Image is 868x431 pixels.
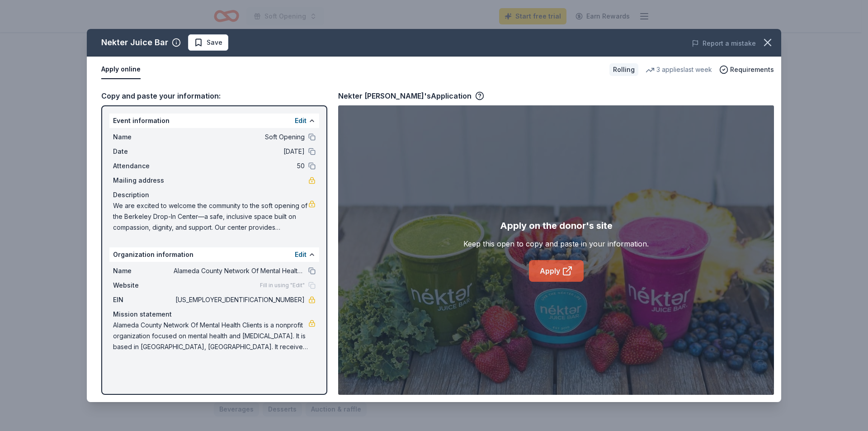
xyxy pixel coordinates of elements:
[188,34,228,51] button: Save
[113,280,174,291] span: Website
[295,249,307,260] button: Edit
[692,38,756,49] button: Report a mistake
[463,238,649,249] div: Keep this open to copy and paste in your information.
[260,282,305,289] span: Fill in using "Edit"
[101,60,141,79] button: Apply online
[113,161,174,171] span: Attendance
[174,146,305,157] span: [DATE]
[113,294,174,305] span: EIN
[174,161,305,171] span: 50
[113,265,174,276] span: Name
[609,63,638,76] div: Rolling
[174,265,305,276] span: Alameda County Network Of Mental Health Clients
[113,309,316,320] div: Mission statement
[529,260,584,282] a: Apply
[730,64,774,75] span: Requirements
[113,146,174,157] span: Date
[113,200,308,233] span: We are excited to welcome the community to the soft opening of the Berkeley Drop-In Center—a safe...
[174,294,305,305] span: [US_EMPLOYER_IDENTIFICATION_NUMBER]
[500,218,613,233] div: Apply on the donor's site
[174,132,305,142] span: Soft Opening
[113,189,316,200] div: Description
[646,64,712,75] div: 3 applies last week
[113,320,308,352] span: Alameda County Network Of Mental Health Clients is a nonprofit organization focused on mental hea...
[113,175,174,186] span: Mailing address
[719,64,774,75] button: Requirements
[101,90,327,102] div: Copy and paste your information:
[113,132,174,142] span: Name
[207,37,222,48] span: Save
[101,35,168,50] div: Nekter Juice Bar
[295,115,307,126] button: Edit
[338,90,484,102] div: Nekter [PERSON_NAME]'s Application
[109,247,319,262] div: Organization information
[109,114,319,128] div: Event information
